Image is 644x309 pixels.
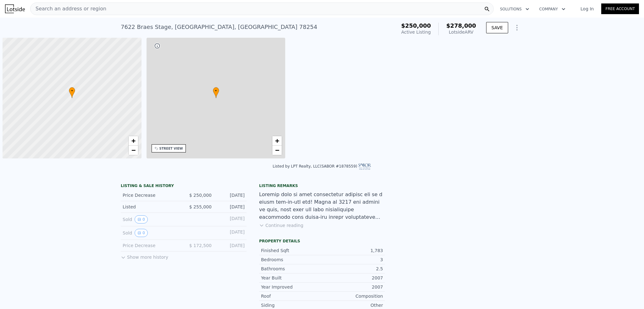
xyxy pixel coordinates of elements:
[259,183,385,188] div: Listing remarks
[121,183,247,190] div: LISTING & SALE HISTORY
[69,88,75,94] span: •
[261,275,322,281] div: Year Built
[217,204,245,210] div: [DATE]
[129,136,138,146] a: Zoom in
[189,204,212,209] span: $ 255,000
[259,222,303,229] button: Continue reading
[31,5,106,13] span: Search an address or region
[322,247,383,254] div: 1,783
[511,21,523,34] button: Show Options
[322,266,383,272] div: 2.5
[261,247,322,254] div: Finished Sqft
[261,293,322,299] div: Roof
[123,215,179,223] div: Sold
[358,163,371,170] img: SABOR Logo
[69,87,75,98] div: •
[121,251,168,260] button: Show more history
[217,215,245,223] div: [DATE]
[259,239,385,244] div: Property details
[129,146,138,155] a: Zoom out
[322,293,383,299] div: Composition
[121,23,317,31] div: 7622 Braes Stage , [GEOGRAPHIC_DATA] , [GEOGRAPHIC_DATA] 78254
[123,192,179,198] div: Price Decrease
[573,6,601,12] a: Log In
[189,193,212,198] span: $ 250,000
[446,29,476,35] div: Lotside ARV
[446,22,476,29] span: $278,000
[495,3,534,15] button: Solutions
[273,164,371,168] div: Listed by LPT Realty, LLC (SABOR #1878559)
[275,146,279,154] span: −
[189,243,212,248] span: $ 172,500
[486,22,508,33] button: SAVE
[261,302,322,308] div: Siding
[217,242,245,249] div: [DATE]
[159,146,183,151] div: STREET VIEW
[135,229,148,237] button: View historical data
[275,137,279,145] span: +
[401,30,431,35] span: Active Listing
[131,137,135,145] span: +
[217,192,245,198] div: [DATE]
[5,4,25,13] img: Lotside
[135,215,148,223] button: View historical data
[123,204,179,210] div: Listed
[272,136,282,146] a: Zoom in
[601,3,639,14] a: Free Account
[322,302,383,308] div: Other
[261,284,322,290] div: Year Improved
[213,87,219,98] div: •
[322,284,383,290] div: 2007
[261,266,322,272] div: Bathrooms
[213,88,219,94] span: •
[534,3,570,15] button: Company
[217,229,245,237] div: [DATE]
[322,275,383,281] div: 2007
[261,257,322,263] div: Bedrooms
[259,191,385,221] div: Loremip dolo si amet consectetur adipisc eli se d eiusm tem-in-utl etd! Magna al 3217 eni admini ...
[131,146,135,154] span: −
[322,257,383,263] div: 3
[123,229,179,237] div: Sold
[123,242,179,249] div: Price Decrease
[272,146,282,155] a: Zoom out
[401,22,431,29] span: $250,000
